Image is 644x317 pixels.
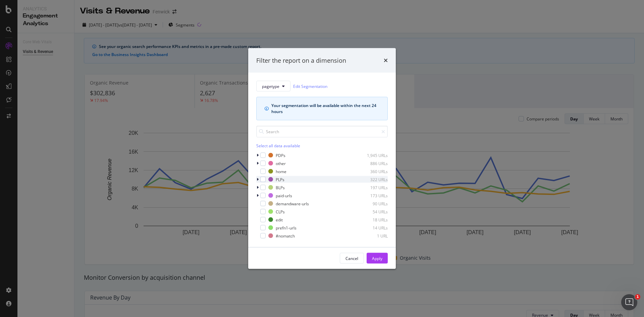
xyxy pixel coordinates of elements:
[276,168,286,174] div: home
[248,48,396,269] div: modal
[355,201,388,206] div: 90 URLs
[256,97,388,120] div: info banner
[372,255,382,261] div: Apply
[271,103,379,115] div: Your segmentation will be available within the next 24 hours
[355,176,388,182] div: 322 URLs
[276,152,285,158] div: PDPs
[355,217,388,222] div: 18 URLs
[621,294,637,310] iframe: Intercom live chat
[355,168,388,174] div: 360 URLs
[355,225,388,230] div: 14 URLs
[276,217,283,222] div: edit
[276,209,285,214] div: CLPs
[355,209,388,214] div: 54 URLs
[345,255,358,261] div: Cancel
[355,233,388,239] div: 1 URL
[276,193,292,198] div: paid-urls
[256,56,346,65] div: Filter the report on a dimension
[384,56,388,65] div: times
[635,294,640,300] span: 1
[276,184,285,190] div: BLPs
[367,253,388,264] button: Apply
[355,184,388,190] div: 197 URLs
[276,176,284,182] div: PLPs
[276,160,286,166] div: other
[276,225,297,230] div: prefn1-urls
[256,143,388,149] div: Select all data available
[256,126,388,138] input: Search
[293,83,327,90] a: Edit Segmentation
[355,160,388,166] div: 886 URLs
[355,193,388,198] div: 173 URLs
[276,201,309,206] div: demandware-urls
[355,152,388,158] div: 1,945 URLs
[340,253,364,264] button: Cancel
[276,233,295,239] div: #nomatch
[262,83,279,89] span: pagetype
[256,81,290,92] button: pagetype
